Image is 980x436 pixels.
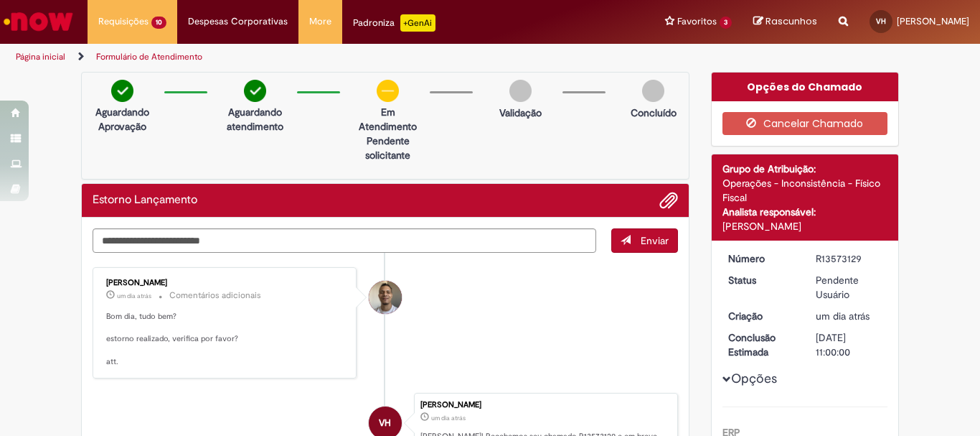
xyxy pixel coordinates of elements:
[117,292,151,300] time: 27/09/2025 15:26:11
[659,191,678,210] button: Adicionar anexos
[816,251,882,266] div: R13573129
[816,330,882,359] div: [DATE] 11:00:00
[717,251,806,266] dt: Número
[117,292,151,300] span: um dia atrás
[611,228,678,253] button: Enviar
[369,281,402,314] div: Joziano De Jesus Oliveira
[816,273,882,302] div: Pendente Usuário
[677,14,717,29] span: Favoritos
[753,15,817,29] a: Rascunhos
[712,73,899,101] div: Opções do Chamado
[897,15,969,27] span: [PERSON_NAME]
[106,311,345,368] p: Bom dia, tudo bem? estorno realizado, verifica por favor? att.
[88,105,157,134] p: Aguardando Aprovação
[400,14,435,32] p: +GenAi
[188,14,288,29] span: Despesas Corporativas
[642,80,664,102] img: img-circle-grey.png
[220,105,290,134] p: Aguardando atendimento
[16,51,65,62] a: Página inicial
[377,80,399,102] img: circle-minus.png
[11,44,643,70] ul: Trilhas de página
[93,194,197,207] h2: Estorno Lançamento Histórico de tíquete
[722,176,888,205] div: Operações - Inconsistência - Físico Fiscal
[722,112,888,135] button: Cancelar Chamado
[876,17,886,26] span: VH
[309,14,331,29] span: More
[169,289,261,302] small: Comentários adicionais
[722,205,888,219] div: Analista responsável:
[722,219,888,233] div: [PERSON_NAME]
[816,309,882,323] div: 27/09/2025 14:19:56
[93,228,596,253] textarea: Digite sua mensagem aqui...
[151,17,166,29] span: 10
[353,14,435,32] div: Padroniza
[244,80,266,102] img: check-circle-green.png
[717,273,806,287] dt: Status
[96,51,202,62] a: Formulário de Atendimento
[509,80,532,102] img: img-circle-grey.png
[431,414,466,422] span: um dia atrás
[431,414,466,422] time: 27/09/2025 14:19:56
[717,330,806,359] dt: Conclusão Estimada
[499,106,542,120] p: Validação
[717,309,806,323] dt: Criação
[353,105,423,134] p: Em Atendimento
[720,17,732,29] span: 3
[765,14,817,28] span: Rascunhos
[420,401,670,409] div: [PERSON_NAME]
[722,162,888,176] div: Grupo de Atribuição:
[98,14,149,29] span: Requisições
[111,80,133,102] img: check-circle-green.png
[353,134,423,162] p: Pendente solicitante
[1,7,75,36] img: ServiceNow
[641,234,669,247] span: Enviar
[106,279,345,287] div: [PERSON_NAME]
[816,310,870,323] span: um dia atrás
[816,310,870,323] time: 27/09/2025 14:19:56
[631,106,677,120] p: Concluído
